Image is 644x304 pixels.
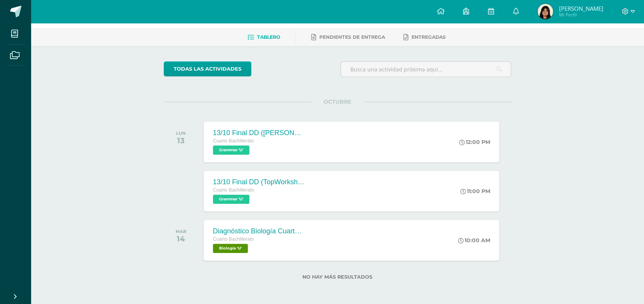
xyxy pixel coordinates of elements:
span: Pendientes de entrega [319,34,385,40]
span: OCTUBRE [311,98,363,105]
a: todas las Actividades [164,61,251,76]
span: Cuarto Bachillerato [213,138,254,144]
label: No hay más resultados [164,274,511,280]
div: 14 [176,234,186,243]
span: Tablero [257,34,280,40]
span: Cuarto Bachillerato [213,187,254,193]
span: Entregadas [412,34,446,40]
div: MAR [176,229,186,234]
a: Entregadas [403,31,446,43]
div: 13/10 Final DD (TopWorksheets) [213,178,305,186]
span: Biología 'U' [213,244,248,253]
input: Busca una actividad próxima aquí... [341,62,511,77]
a: Pendientes de entrega [311,31,385,43]
div: 12:00 PM [459,139,490,145]
a: Tablero [247,31,280,43]
div: 13/10 Final DD ([PERSON_NAME]) [213,129,305,137]
div: 11:00 PM [460,188,490,195]
div: Diagnóstico Biología Cuarta unidad [213,227,305,235]
span: Grammar 'U' [213,145,249,155]
span: Mi Perfil [559,12,603,18]
img: dce0b1ed9de55400785d98fcaf3680bd.png [538,4,553,19]
div: 10:00 AM [458,237,490,244]
span: [PERSON_NAME] [559,5,603,12]
div: 13 [176,136,186,145]
span: Grammar 'U' [213,195,249,204]
span: Cuarto Bachillerato [213,236,254,242]
div: LUN [176,131,186,136]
